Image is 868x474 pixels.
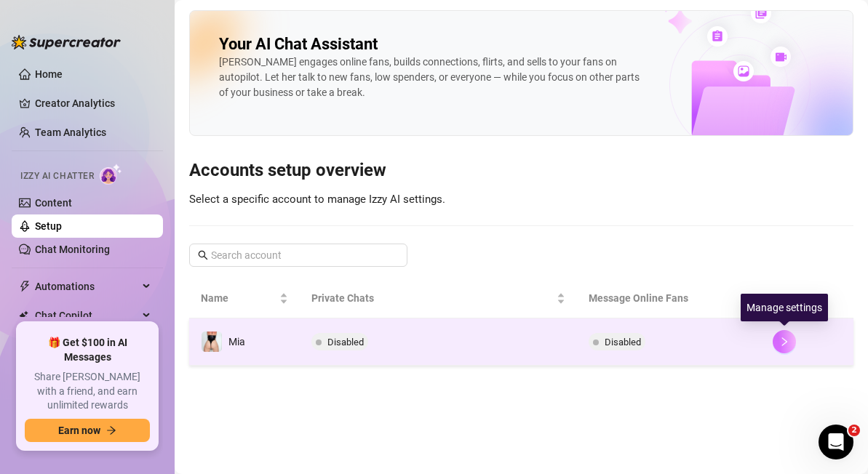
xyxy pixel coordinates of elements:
span: thunderbolt [19,281,31,292]
a: Setup [35,220,62,232]
span: Automations [35,275,138,298]
button: Earn nowarrow-right [25,419,150,442]
a: Content [35,197,72,209]
a: Team Analytics [35,126,106,138]
span: Select a specific account to manage Izzy AI settings. [189,193,445,206]
span: Name [201,290,276,306]
span: Izzy AI Chatter [20,169,94,183]
a: Home [35,68,63,80]
span: 🎁 Get $100 in AI Messages [25,336,150,364]
span: Chat Copilot [35,304,138,327]
button: right [773,330,796,353]
img: logo-BBDzfeDw.svg [12,35,121,49]
span: Earn now [58,425,100,436]
iframe: Intercom live chat [819,425,853,459]
h3: Accounts setup overview [189,159,853,182]
span: Share [PERSON_NAME] with a friend, and earn unlimited rewards [25,370,150,413]
div: Manage settings [741,294,828,321]
input: Search account [211,247,387,263]
span: Private Chats [311,290,553,306]
th: Private Chats [300,278,576,318]
span: arrow-right [106,425,116,435]
span: 2 [848,425,860,436]
a: Chat Monitoring [35,244,110,255]
span: Disabled [605,337,641,348]
span: search [198,250,208,260]
a: Creator Analytics [35,92,151,115]
span: Disabled [327,337,364,348]
img: Chat Copilot [19,310,28,321]
span: Mia [228,336,245,348]
img: Mia [202,332,222,352]
th: Name [189,278,300,318]
th: Message Online Fans [577,278,762,318]
img: AI Chatter [100,164,122,185]
span: right [779,337,789,347]
div: [PERSON_NAME] engages online fans, builds connections, flirts, and sells to your fans on autopilo... [219,55,642,100]
h2: Your AI Chat Assistant [219,34,378,55]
